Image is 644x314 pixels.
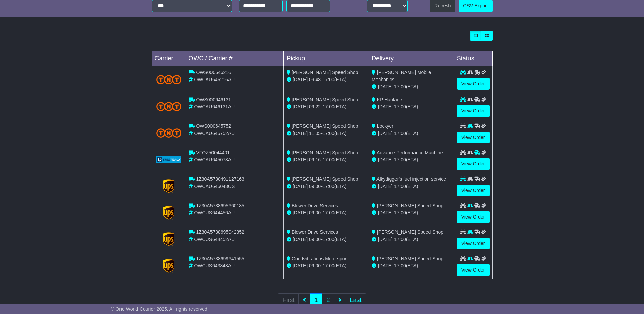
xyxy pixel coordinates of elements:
[292,70,358,75] span: [PERSON_NAME] Speed Shop
[194,130,235,136] span: OWCAU645752AU
[196,97,231,102] span: OWS000646131
[194,263,235,268] span: OWCUS643843AU
[196,123,231,129] span: OWS000645752
[372,130,451,137] div: (ETA)
[394,104,406,109] span: 17:00
[293,184,308,189] span: [DATE]
[394,157,406,162] span: 17:00
[323,263,334,268] span: 17:00
[457,238,490,249] a: View Order
[394,263,406,268] span: 17:00
[457,158,490,170] a: View Order
[292,150,358,155] span: [PERSON_NAME] Speed Shop
[309,210,321,215] span: 09:00
[376,150,443,155] span: Advance Performance Machine
[394,84,406,89] span: 17:00
[454,51,492,66] td: Status
[186,51,284,66] td: OWC / Carrier #
[346,293,366,307] a: Last
[292,203,338,208] span: Blower Drive Services
[372,70,431,82] span: [PERSON_NAME] Mobile Mechanics
[377,256,443,261] span: [PERSON_NAME] Speed Shop
[287,262,366,269] div: - (ETA)
[394,130,406,136] span: 17:00
[394,184,406,189] span: 17:00
[378,237,393,242] span: [DATE]
[377,123,393,129] span: Lockyer
[323,210,334,215] span: 17:00
[287,76,366,83] div: - (ETA)
[309,77,321,82] span: 09:48
[322,293,334,307] a: 2
[378,130,393,136] span: [DATE]
[292,176,358,182] span: [PERSON_NAME] Speed Shop
[457,211,490,223] a: View Order
[372,236,451,243] div: (ETA)
[287,183,366,190] div: - (ETA)
[372,262,451,269] div: (ETA)
[372,83,451,90] div: (ETA)
[292,97,358,102] span: [PERSON_NAME] Speed Shop
[293,263,308,268] span: [DATE]
[196,256,244,261] span: 1Z30A5738699641555
[378,263,393,268] span: [DATE]
[163,232,174,246] img: GetCarrierServiceLogo
[196,150,230,155] span: VFQZ50044401
[196,229,244,235] span: 1Z30A5738695042352
[457,78,490,90] a: View Order
[377,97,402,102] span: KP Haulage
[293,77,308,82] span: [DATE]
[372,103,451,110] div: (ETA)
[309,130,321,136] span: 11:05
[323,184,334,189] span: 17:00
[293,130,308,136] span: [DATE]
[292,229,338,235] span: Blower Drive Services
[369,51,454,66] td: Delivery
[292,123,358,129] span: [PERSON_NAME] Speed Shop
[156,128,182,138] img: TNT_Domestic.png
[194,237,235,242] span: OWCUS644452AU
[287,130,366,137] div: - (ETA)
[196,203,244,208] span: 1Z30A5738695660185
[457,264,490,276] a: View Order
[293,237,308,242] span: [DATE]
[323,237,334,242] span: 17:00
[293,104,308,109] span: [DATE]
[378,104,393,109] span: [DATE]
[194,210,235,215] span: OWCUS644456AU
[323,104,334,109] span: 17:00
[309,263,321,268] span: 09:00
[293,210,308,215] span: [DATE]
[376,176,446,182] span: Alkydigger's fuel injection service
[196,176,244,182] span: 1Z30A5730491127163
[309,157,321,162] span: 09:16
[378,84,393,89] span: [DATE]
[287,209,366,216] div: - (ETA)
[309,237,321,242] span: 09:00
[152,51,186,66] td: Carrier
[310,293,322,307] a: 1
[163,179,174,193] img: GetCarrierServiceLogo
[194,104,235,109] span: OWCAU646131AU
[284,51,369,66] td: Pickup
[163,259,174,273] img: GetCarrierServiceLogo
[394,210,406,215] span: 17:00
[378,157,393,162] span: [DATE]
[287,236,366,243] div: - (ETA)
[287,103,366,110] div: - (ETA)
[323,130,334,136] span: 17:00
[156,102,182,111] img: TNT_Domestic.png
[457,105,490,117] a: View Order
[457,185,490,196] a: View Order
[372,183,451,190] div: (ETA)
[378,210,393,215] span: [DATE]
[194,157,235,162] span: OWCAU645073AU
[309,104,321,109] span: 09:22
[323,77,334,82] span: 17:00
[377,229,443,235] span: [PERSON_NAME] Speed Shop
[457,132,490,143] a: View Order
[111,306,209,312] span: © One World Courier 2025. All rights reserved.
[372,209,451,216] div: (ETA)
[323,157,334,162] span: 17:00
[156,156,182,163] img: GetCarrierServiceLogo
